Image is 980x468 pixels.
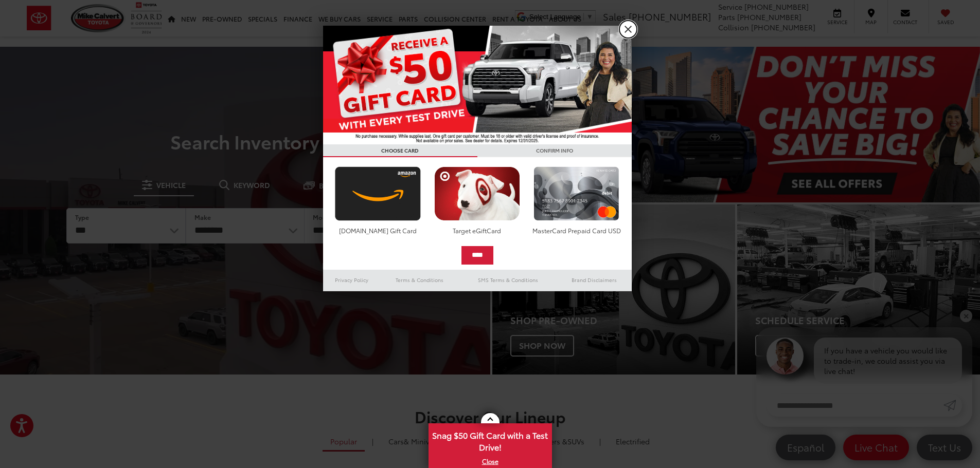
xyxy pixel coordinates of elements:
[323,144,477,157] h3: CHOOSE CARD
[557,274,632,286] a: Brand Disclaimers
[323,26,632,144] img: 55838_top_625864.jpg
[531,166,622,221] img: mastercard.png
[531,226,622,235] div: MasterCard Prepaid Card USD
[332,226,423,235] div: [DOMAIN_NAME] Gift Card
[459,274,557,286] a: SMS Terms & Conditions
[332,166,423,221] img: amazoncard.png
[380,274,459,286] a: Terms & Conditions
[477,144,632,157] h3: CONFIRM INFO
[432,226,523,235] div: Target eGiftCard
[323,274,381,286] a: Privacy Policy
[432,166,523,221] img: targetcard.png
[430,424,551,456] span: Snag $50 Gift Card with a Test Drive!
